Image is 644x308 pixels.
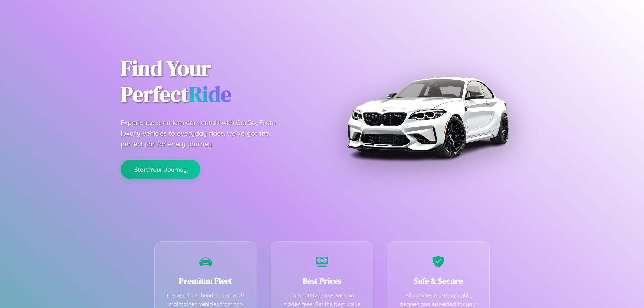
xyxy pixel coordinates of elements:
[121,56,312,107] h1: Find Your Perfect
[397,275,479,286] h3: Safe & Secure
[344,34,512,201] img: Premium BMW car rental vehicle
[189,79,231,109] span: Ride
[281,275,363,286] h3: Best Prices
[121,160,200,179] button: Start Your Journey
[121,117,288,149] p: Experience premium car rentals with CarGo. From luxury vehicles to everyday rides, we've got the ...
[165,275,247,286] h3: Premium Fleet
